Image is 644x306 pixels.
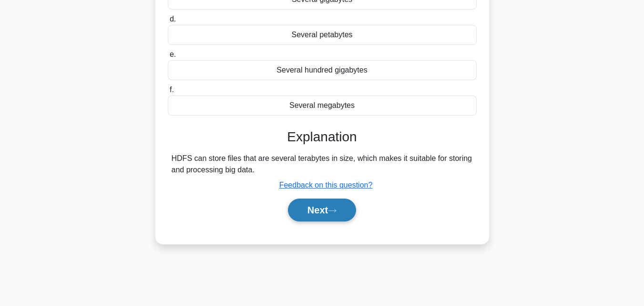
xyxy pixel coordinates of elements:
[170,50,176,58] span: e.
[279,181,373,189] a: Feedback on this question?
[168,95,477,116] div: Several megabytes
[170,15,176,23] span: d.
[168,60,477,80] div: Several hundred gigabytes
[288,199,356,222] button: Next
[168,25,477,45] div: Several petabytes
[174,129,471,145] h3: Explanation
[170,85,174,94] span: f.
[172,153,473,176] div: HDFS can store files that are several terabytes in size, which makes it suitable for storing and ...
